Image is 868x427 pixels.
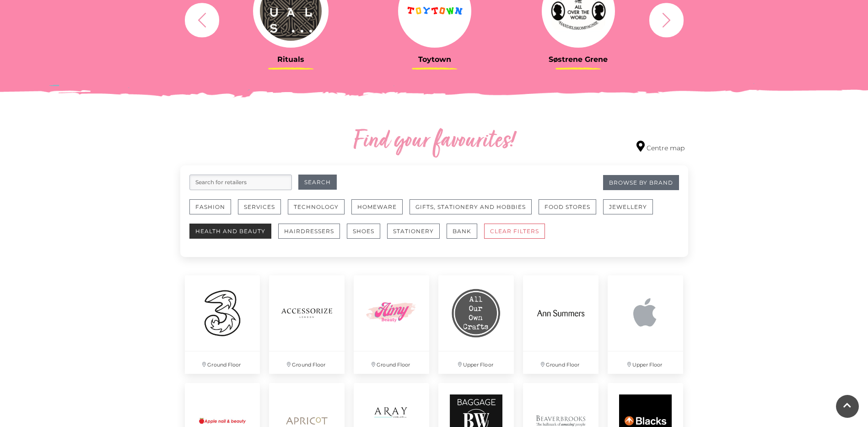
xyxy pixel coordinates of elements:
p: Ground Floor [269,351,345,374]
p: Upper Floor [608,351,683,374]
button: Search [298,175,337,190]
h2: Find your favourites! [267,127,601,156]
a: Food Stores [539,199,603,224]
h3: Søstrene Grene [513,55,643,64]
h3: Toytown [370,55,500,64]
button: Bank [447,224,477,239]
a: Ground Floor [349,271,434,378]
button: Services [238,199,281,214]
a: Upper Floor [603,271,688,378]
button: Hairdressers [278,224,340,239]
button: Shoes [347,224,380,239]
button: Jewellery [603,199,653,214]
h3: Rituals [226,55,356,64]
a: Bank [447,224,484,248]
a: Shoes [347,224,387,248]
p: Upper Floor [438,351,514,374]
a: Ground Floor [518,271,603,378]
a: Services [238,199,288,224]
a: Health and Beauty [189,224,278,248]
a: Homeware [351,199,410,224]
a: Fashion [189,199,238,224]
a: Browse By Brand [603,175,679,190]
button: CLEAR FILTERS [484,224,545,239]
a: Technology [288,199,351,224]
button: Technology [288,199,345,214]
p: Ground Floor [185,351,260,374]
button: Health and Beauty [189,224,271,239]
a: Stationery [387,224,447,248]
a: CLEAR FILTERS [484,224,552,248]
button: Gifts, Stationery and Hobbies [410,199,532,214]
a: Upper Floor [434,271,518,378]
p: Ground Floor [354,351,429,374]
a: Gifts, Stationery and Hobbies [410,199,539,224]
button: Fashion [189,199,231,214]
a: Hairdressers [278,224,347,248]
a: Ground Floor [180,271,265,378]
a: Jewellery [603,199,660,224]
a: Ground Floor [264,271,349,378]
button: Stationery [387,224,440,239]
input: Search for retailers [189,175,292,190]
p: Ground Floor [523,351,598,374]
button: Food Stores [539,199,596,214]
button: Homeware [351,199,403,214]
a: Centre map [636,141,685,153]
